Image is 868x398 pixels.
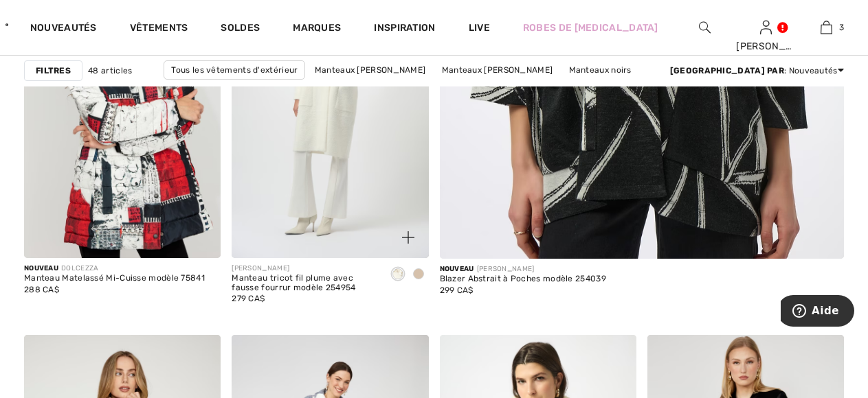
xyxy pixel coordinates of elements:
a: Manteaux [PERSON_NAME] [308,61,433,79]
a: Marques [293,22,341,36]
span: 48 articles [88,65,132,77]
a: Vêtements [130,22,188,36]
a: Tous les vêtements d'extérieur [164,60,305,80]
div: [PERSON_NAME] [736,39,795,54]
a: 3 [797,19,856,36]
img: Mes infos [760,19,772,36]
span: 279 CA$ [232,294,265,303]
span: 299 CA$ [440,285,474,295]
div: Manteau Matelassé Mi-Cuisse modèle 75841 [24,274,205,283]
iframe: Ouvre un widget dans lequel vous pouvez trouver plus d’informations [781,295,854,329]
a: Robes de [MEDICAL_DATA] [523,21,658,35]
span: Inspiration [374,22,435,36]
a: Manteaux bleu marine [300,80,404,97]
a: Manteaux [PERSON_NAME] [435,61,560,79]
div: [PERSON_NAME] [440,264,606,274]
a: Manteaux noirs [562,61,638,79]
div: Winter White [388,264,408,286]
a: Soldes [221,22,260,36]
div: Manteau tricot fil plume avec fausse fourrur modèle 254954 [232,274,376,293]
div: DOLCEZZA [24,264,205,274]
a: Manteaux longs [509,80,587,97]
img: plus_v2.svg [402,231,414,244]
span: Nouveau [24,264,58,272]
a: Live [469,21,490,35]
a: Nouveautés [30,22,97,36]
a: Manteaux doudounes [407,80,507,97]
strong: [GEOGRAPHIC_DATA] par [670,66,784,75]
span: Nouveau [440,265,474,273]
div: [PERSON_NAME] [232,264,376,274]
a: Manteaux crème [215,80,298,97]
img: recherche [699,19,711,36]
img: Mon panier [821,19,832,36]
a: Se connecter [760,21,772,34]
div: Blazer Abstrait à Poches modèle 254039 [440,274,606,284]
strong: Filtres [36,65,71,77]
span: 3 [839,21,844,34]
img: 1ère Avenue [5,11,8,38]
div: : Nouveautés [670,65,844,77]
div: Fawn [408,264,429,286]
span: 288 CA$ [24,285,59,294]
